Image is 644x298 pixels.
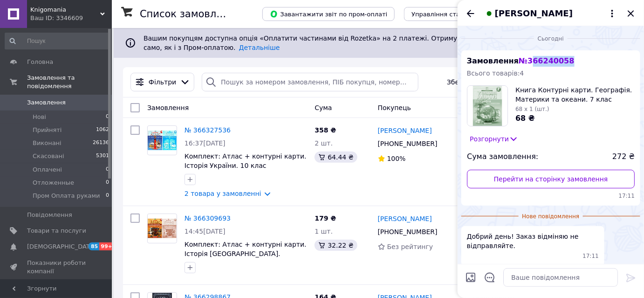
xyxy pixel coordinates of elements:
[33,126,62,134] span: Прийняті
[96,126,109,134] span: 1062
[27,74,112,90] span: Замовлення та повідомлення
[625,8,637,19] button: Закрити
[27,227,86,235] span: Товари та послуги
[387,155,406,162] span: 100%
[33,179,74,187] span: Отложенные
[27,243,96,251] span: [DEMOGRAPHIC_DATA]
[315,126,336,134] span: 358 ₴
[144,35,596,51] span: Вашим покупцям доступна опція «Оплатити частинами від Rozetka» на 2 платежі. Отримуйте нові замов...
[140,8,234,20] h1: Список замовлень
[148,131,177,150] img: Фото товару
[467,86,507,126] img: 6812061612_w1000_h1000_kniga-konturni-karti.jpg
[185,152,307,169] a: Комплект: Атлас + контурні карти. Історія України. 10 клас
[27,211,72,219] span: Повідомлення
[185,126,231,134] a: № 366327536
[467,56,575,65] span: Замовлення
[315,215,336,222] span: 179 ₴
[89,243,99,250] span: 85
[262,7,395,21] button: Завантажити звіт по пром-оплаті
[376,137,439,150] div: [PHONE_NUMBER]
[185,139,226,147] span: 16:37[DATE]
[106,166,109,174] span: 0
[467,134,521,144] button: Розгорнути
[519,213,583,221] span: Нове повідомлення
[149,77,176,87] span: Фільтри
[147,214,177,243] a: Фото товару
[106,179,109,187] span: 0
[106,113,109,121] span: 0
[147,125,177,155] a: Фото товару
[185,190,261,197] a: 2 товара у замовленні
[315,152,357,163] div: 64.44 ₴
[515,85,635,104] span: Книга Контурні карти. Географія. Материки та океани. 7 клас
[461,34,640,43] div: 12.10.2025
[583,252,599,260] span: 17:11 12.10.2025
[515,114,535,123] span: 68 ₴
[467,69,524,77] span: Всього товарів: 4
[378,214,432,223] a: [PERSON_NAME]
[30,6,100,14] span: Knigomania
[465,8,476,19] button: Назад
[315,139,333,147] span: 2 шт.
[484,271,496,284] button: Відкрити шаблони відповідей
[378,126,432,135] a: [PERSON_NAME]
[185,241,307,267] a: Комплект: Атлас + контурні карти. Історія [GEOGRAPHIC_DATA]. Всесвітня історія. 6 клас
[467,152,538,162] span: Сума замовлення:
[27,98,66,107] span: Замовлення
[270,10,387,18] span: Завантажити звіт по пром-оплаті
[239,44,280,51] a: Детальніше
[534,35,568,43] span: Сьогодні
[33,139,62,147] span: Виконані
[515,106,549,112] span: 68 x 1 (шт.)
[185,215,231,222] a: № 366309693
[96,152,109,160] span: 5301
[185,228,226,235] span: 14:45[DATE]
[404,7,490,21] button: Управління статусами
[30,14,112,22] div: Ваш ID: 3346609
[315,228,333,235] span: 1 шт.
[467,170,635,188] a: Перейти на сторінку замовлення
[202,73,418,91] input: Пошук за номером замовлення, ПІБ покупця, номером телефону, Email, номером накладної
[33,113,46,121] span: Нові
[467,232,599,250] span: Добрий день! Заказ відміняю не відправляйте.
[315,104,332,111] span: Cума
[99,243,115,250] span: 99+
[376,225,439,238] div: [PHONE_NUMBER]
[33,166,62,174] span: Оплачені
[387,243,433,250] span: Без рейтингу
[33,192,100,200] span: Пром Оплата руками
[147,104,189,111] span: Замовлення
[447,77,515,87] span: Збережені фільтри:
[5,33,110,49] input: Пошук
[495,7,573,20] span: [PERSON_NAME]
[27,259,86,276] span: Показники роботи компанії
[148,219,177,238] img: Фото товару
[93,139,109,147] span: 26136
[612,152,635,162] span: 272 ₴
[27,58,53,66] span: Головна
[467,192,635,200] span: 17:11 12.10.2025
[411,11,483,18] span: Управління статусами
[106,192,109,200] span: 0
[33,152,64,160] span: Скасовані
[484,7,618,20] button: [PERSON_NAME]
[378,104,411,111] span: Покупець
[315,240,357,251] div: 32.22 ₴
[519,56,574,65] span: № 366240058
